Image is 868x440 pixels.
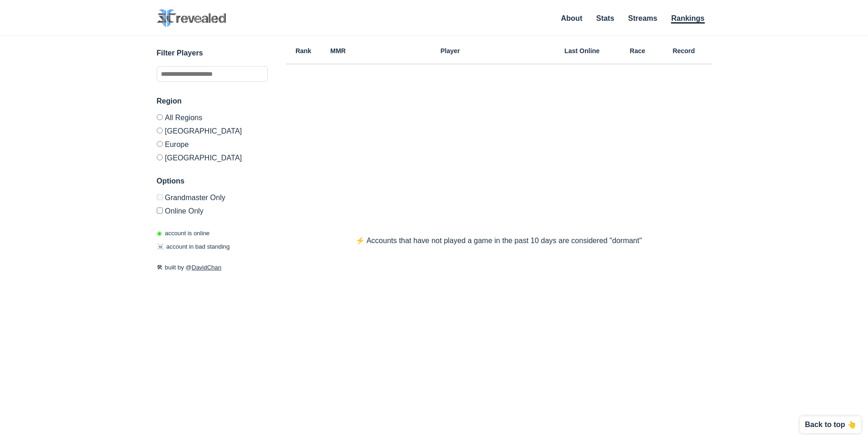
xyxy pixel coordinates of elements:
[157,263,268,272] p: built by @
[157,114,268,124] label: All Regions
[157,208,163,214] input: Online Only
[321,48,356,54] h6: MMR
[356,48,545,54] h6: Player
[157,230,162,237] span: ◉
[805,421,856,428] p: Back to top 👆
[157,128,163,134] input: [GEOGRAPHIC_DATA]
[656,48,712,54] h6: Record
[157,114,163,120] input: All Regions
[628,14,657,22] a: Streams
[192,264,222,271] a: DavidChan
[157,48,268,59] h3: Filter Players
[157,154,163,160] input: [GEOGRAPHIC_DATA]
[157,194,163,200] input: Grandmaster Only
[157,194,268,204] label: Only Show accounts currently in Grandmaster
[157,96,268,107] h3: Region
[157,124,268,137] label: [GEOGRAPHIC_DATA]
[157,204,268,215] label: Only show accounts currently laddering
[561,14,582,22] a: About
[286,48,321,54] h6: Rank
[619,48,656,54] h6: Race
[157,151,268,162] label: [GEOGRAPHIC_DATA]
[545,48,619,54] h6: Last Online
[157,141,163,147] input: Europe
[157,9,226,27] img: SC2 Revealed
[337,235,660,246] p: ⚡️ Accounts that have not played a game in the past 10 days are considered "dormant"
[596,14,614,22] a: Stats
[157,176,268,187] h3: Options
[157,264,163,271] span: 🛠
[157,242,230,251] p: account in bad standing
[157,243,164,250] span: ☠️
[671,14,704,24] a: Rankings
[157,137,268,151] label: Europe
[157,229,210,238] p: account is online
